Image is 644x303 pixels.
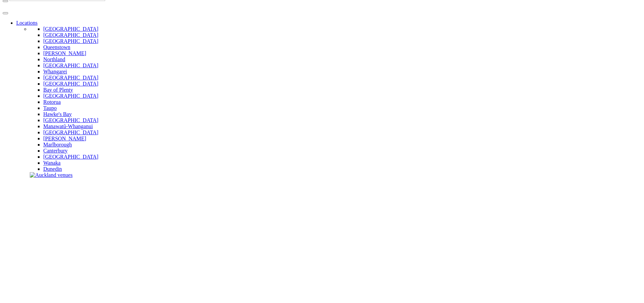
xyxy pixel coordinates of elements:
[43,123,93,129] a: Manawatū-Whanganui
[43,56,65,62] a: Northland
[43,63,98,68] a: [GEOGRAPHIC_DATA]
[43,154,98,160] a: [GEOGRAPHIC_DATA]
[43,111,72,117] a: Hawke's Bay
[43,166,62,172] a: Dunedin
[43,130,98,135] a: [GEOGRAPHIC_DATA]
[43,142,72,147] a: Marlborough
[43,44,70,50] a: Queenstown
[43,93,98,99] a: [GEOGRAPHIC_DATA]
[43,26,98,32] a: [GEOGRAPHIC_DATA]
[30,172,73,178] img: Auckland venues
[43,87,73,93] a: Bay of Plenty
[43,50,86,56] a: [PERSON_NAME]
[43,75,98,80] a: [GEOGRAPHIC_DATA]
[43,117,98,123] a: [GEOGRAPHIC_DATA]
[43,99,61,105] a: Rotorua
[43,105,57,111] a: Taupo
[43,136,86,141] a: [PERSON_NAME]
[43,81,98,87] a: [GEOGRAPHIC_DATA]
[43,69,67,74] a: Whangarei
[16,20,38,26] a: Locations
[43,32,98,38] a: [GEOGRAPHIC_DATA]
[43,38,98,44] a: [GEOGRAPHIC_DATA]
[43,148,68,154] a: Canterbury
[3,2,86,7] img: new-zealand-venues-text.png
[43,160,61,166] a: Wanaka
